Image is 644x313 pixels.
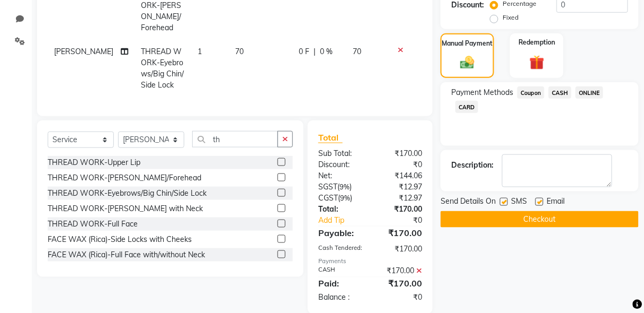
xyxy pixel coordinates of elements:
[198,47,202,56] span: 1
[48,219,138,230] div: THREAD WORK-Full Face
[547,196,565,209] span: Email
[441,196,496,209] span: Send Details On
[48,234,192,245] div: FACE WAX (Rica)-Side Locks with Cheeks
[54,47,113,56] span: [PERSON_NAME]
[456,55,479,71] img: _cash.svg
[318,132,343,143] span: Total
[451,87,513,98] span: Payment Methods
[310,266,370,277] div: CASH
[441,211,639,228] button: Checkout
[370,277,430,290] div: ₹170.00
[511,196,527,209] span: SMS
[370,170,430,181] div: ₹144.06
[380,215,430,226] div: ₹0
[310,227,370,239] div: Payable:
[48,249,205,260] div: FACE WAX (Rica)-Full Face with/without Neck
[310,170,370,181] div: Net:
[370,148,430,159] div: ₹170.00
[370,266,430,277] div: ₹170.00
[353,47,362,56] span: 70
[310,244,370,255] div: Cash Tendered:
[48,188,207,199] div: THREAD WORK-Eyebrows/Big Chin/Side Lock
[340,194,350,202] span: 9%
[370,159,430,170] div: ₹0
[48,203,203,214] div: THREAD WORK-[PERSON_NAME] with Neck
[503,13,518,22] label: Fixed
[455,101,478,113] span: CARD
[310,193,370,204] div: ( )
[314,46,316,57] span: |
[320,46,333,57] span: 0 %
[48,172,201,184] div: THREAD WORK-[PERSON_NAME]/Forehead
[310,292,370,303] div: Balance :
[310,277,370,290] div: Paid:
[310,148,370,159] div: Sub Total:
[339,182,350,191] span: 9%
[451,160,494,171] div: Description:
[370,244,430,255] div: ₹170.00
[192,131,278,147] input: Search or Scan
[370,181,430,193] div: ₹12.97
[235,47,244,56] span: 70
[442,39,493,48] label: Manual Payment
[576,86,603,99] span: ONLINE
[310,215,380,226] a: Add Tip
[141,47,184,90] span: THREAD WORK-Eyebrows/Big Chin/Side Lock
[310,159,370,170] div: Discount:
[318,257,422,266] div: Payments
[370,227,430,239] div: ₹170.00
[370,204,430,215] div: ₹170.00
[370,292,430,303] div: ₹0
[549,86,571,99] span: CASH
[48,157,140,168] div: THREAD WORK-Upper Lip
[370,193,430,204] div: ₹12.97
[318,193,338,203] span: CGST
[299,46,310,57] span: 0 F
[318,182,337,192] span: SGST
[525,54,549,72] img: _gift.svg
[310,181,370,193] div: ( )
[310,204,370,215] div: Total:
[518,38,555,47] label: Redemption
[517,86,544,99] span: Coupon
